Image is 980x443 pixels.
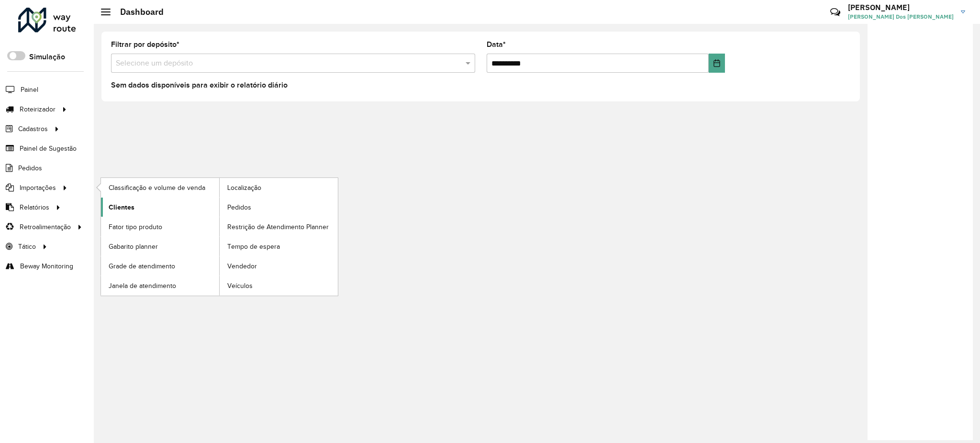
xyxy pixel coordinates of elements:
[109,242,158,252] span: Gabarito planner
[21,85,38,95] span: Painel
[709,54,725,73] button: Choose Date
[111,7,164,17] h2: Dashboard
[20,104,56,114] span: Roteirizador
[848,3,954,12] h3: [PERSON_NAME]
[220,198,338,217] a: Pedidos
[220,217,338,236] a: Restrição de Atendimento Planner
[227,242,280,252] span: Tempo de espera
[20,222,71,232] span: Retroalimentação
[487,39,506,50] label: Data
[227,183,261,193] span: Localização
[109,202,134,212] span: Clientes
[18,242,36,252] span: Tático
[227,281,253,291] span: Veículos
[220,276,338,295] a: Veículos
[20,183,56,193] span: Importações
[227,202,251,212] span: Pedidos
[220,256,338,276] a: Vendedor
[227,222,329,232] span: Restrição de Atendimento Planner
[20,261,73,271] span: Beway Monitoring
[825,2,846,22] a: Contato Rápido
[848,12,954,21] span: [PERSON_NAME] Dos [PERSON_NAME]
[111,79,288,91] label: Sem dados disponíveis para exibir o relatório diário
[109,183,205,193] span: Classificação e volume de venda
[220,178,338,197] a: Localização
[227,261,257,271] span: Vendedor
[101,178,219,197] a: Classificação e volume de venda
[29,51,65,63] label: Simulação
[20,144,77,154] span: Painel de Sugestão
[101,198,219,217] a: Clientes
[20,202,49,212] span: Relatórios
[18,124,48,134] span: Cadastros
[109,261,175,271] span: Grade de atendimento
[109,222,162,232] span: Fator tipo produto
[18,163,42,173] span: Pedidos
[220,237,338,256] a: Tempo de espera
[101,256,219,276] a: Grade de atendimento
[109,281,176,291] span: Janela de atendimento
[101,276,219,295] a: Janela de atendimento
[111,39,179,50] label: Filtrar por depósito
[101,217,219,236] a: Fator tipo produto
[101,237,219,256] a: Gabarito planner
